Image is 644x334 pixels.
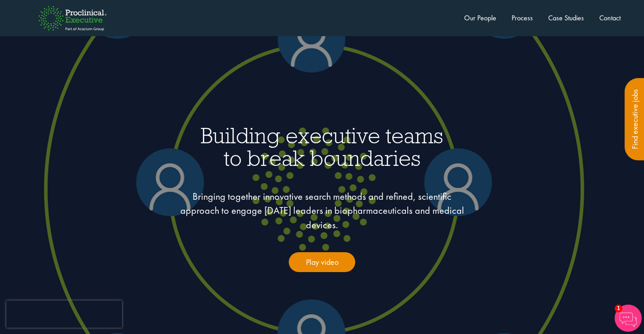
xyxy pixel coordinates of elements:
a: Play video [289,252,355,272]
a: Our People [464,13,496,23]
iframe: reCAPTCHA [6,301,122,328]
a: Contact [599,13,620,23]
p: Bringing together innovative search methods and refined, scientific approach to engage [DATE] lea... [173,189,471,232]
h1: Building executive teams to break boundaries [74,124,571,169]
a: Process [512,13,533,23]
a: Case Studies [548,13,584,23]
img: Chatbot [615,305,642,332]
span: 1 [615,305,622,312]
